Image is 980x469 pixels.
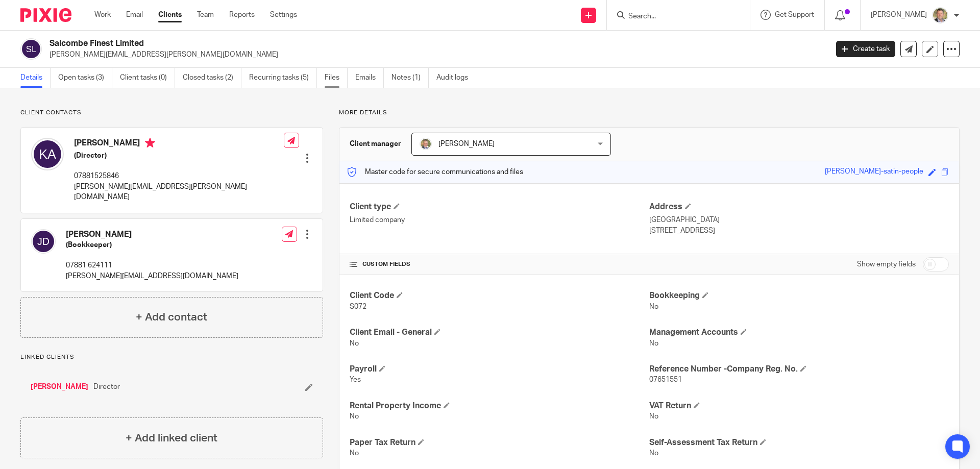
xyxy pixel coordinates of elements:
[649,303,658,310] span: No
[436,68,476,88] a: Audit logs
[350,303,366,310] span: S072
[31,382,88,392] a: [PERSON_NAME]
[183,68,241,88] a: Closed tasks (2)
[20,8,71,22] img: Pixie
[93,382,120,392] span: Director
[74,171,284,181] p: 07881525846
[58,68,112,88] a: Open tasks (3)
[825,166,923,178] div: [PERSON_NAME]-satin-people
[197,10,214,20] a: Team
[350,202,649,212] h4: Client type
[31,138,64,170] img: svg%3E
[126,10,143,20] a: Email
[50,50,821,60] p: [PERSON_NAME][EMAIL_ADDRESS][PERSON_NAME][DOMAIN_NAME]
[120,68,175,88] a: Client tasks (0)
[350,139,401,149] h3: Client manager
[649,340,658,347] span: No
[350,413,359,420] span: No
[74,138,284,151] h4: [PERSON_NAME]
[649,401,949,411] h4: VAT Return
[31,229,56,254] img: svg%3E
[270,10,297,20] a: Settings
[229,10,255,20] a: Reports
[649,215,949,225] p: [GEOGRAPHIC_DATA]
[649,437,949,448] h4: Self-Assessment Tax Return
[627,12,719,21] input: Search
[350,260,649,268] h4: CUSTOM FIELDS
[649,327,949,338] h4: Management Accounts
[66,271,238,281] p: [PERSON_NAME][EMAIL_ADDRESS][DOMAIN_NAME]
[649,290,949,301] h4: Bookkeeping
[857,259,916,269] label: Show empty fields
[350,401,649,411] h4: Rental Property Income
[649,226,949,236] p: [STREET_ADDRESS]
[20,38,42,60] img: svg%3E
[350,450,359,457] span: No
[775,11,814,18] span: Get Support
[66,229,238,240] h4: [PERSON_NAME]
[350,340,359,347] span: No
[126,430,217,446] h4: + Add linked client
[350,437,649,448] h4: Paper Tax Return
[339,109,960,117] p: More details
[932,7,948,23] img: High%20Res%20Andrew%20Price%20Accountants_Poppy%20Jakes%20photography-1118.jpg
[50,38,667,49] h2: Salcombe Finest Limited
[350,327,649,338] h4: Client Email - General
[20,68,51,88] a: Details
[350,215,649,225] p: Limited company
[249,68,317,88] a: Recurring tasks (5)
[649,364,949,375] h4: Reference Number -Company Reg. No.
[438,140,495,147] span: [PERSON_NAME]
[649,376,682,383] span: 07651551
[836,41,895,57] a: Create task
[145,138,155,148] i: Primary
[420,138,432,150] img: High%20Res%20Andrew%20Price%20Accountants_Poppy%20Jakes%20photography-1109.jpg
[66,240,238,250] h5: (Bookkeeper)
[158,10,182,20] a: Clients
[649,450,658,457] span: No
[74,182,284,203] p: [PERSON_NAME][EMAIL_ADDRESS][PERSON_NAME][DOMAIN_NAME]
[649,202,949,212] h4: Address
[355,68,384,88] a: Emails
[94,10,111,20] a: Work
[391,68,429,88] a: Notes (1)
[350,364,649,375] h4: Payroll
[136,309,207,325] h4: + Add contact
[347,167,523,177] p: Master code for secure communications and files
[350,290,649,301] h4: Client Code
[325,68,348,88] a: Files
[20,353,323,361] p: Linked clients
[871,10,927,20] p: [PERSON_NAME]
[66,260,238,270] p: 07881 624111
[649,413,658,420] span: No
[350,376,361,383] span: Yes
[20,109,323,117] p: Client contacts
[74,151,284,161] h5: (Director)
